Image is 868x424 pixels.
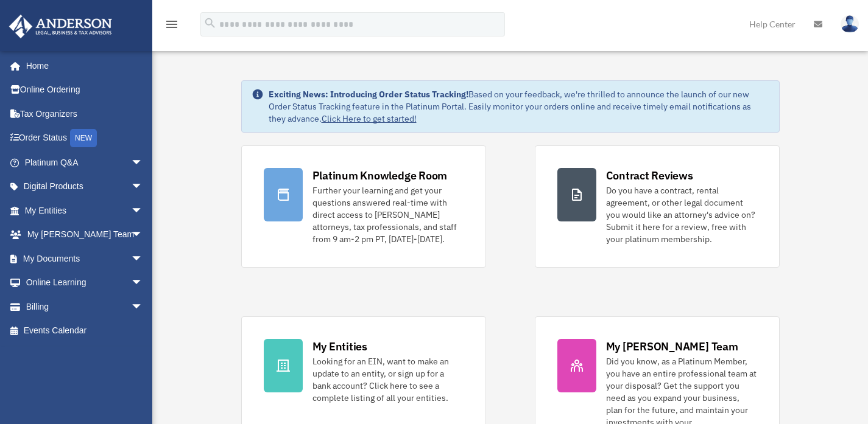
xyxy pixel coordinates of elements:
[5,15,116,38] img: Anderson Advisors Platinum Portal
[131,175,155,200] span: arrow_drop_down
[606,184,757,245] div: Do you have a contract, rental agreement, or other legal document you would like an attorney's ad...
[9,198,161,223] a: My Entitiesarrow_drop_down
[203,16,217,30] i: search
[312,184,464,245] div: Further your learning and get your questions answered real-time with direct access to [PERSON_NAM...
[9,150,161,175] a: Platinum Q&Aarrow_drop_down
[9,102,161,126] a: Tax Organizers
[131,246,155,271] span: arrow_drop_down
[9,246,161,271] a: My Documentsarrow_drop_down
[312,339,367,354] div: My Entities
[9,54,155,78] a: Home
[131,150,155,175] span: arrow_drop_down
[9,319,161,343] a: Events Calendar
[312,355,464,404] div: Looking for an EIN, want to make an update to an entity, or sign up for a bank account? Click her...
[312,168,448,183] div: Platinum Knowledge Room
[9,271,161,295] a: Online Learningarrow_drop_down
[241,145,486,268] a: Platinum Knowledge Room Further your learning and get your questions answered real-time with dire...
[131,198,155,223] span: arrow_drop_down
[9,175,161,199] a: Digital Productsarrow_drop_down
[606,168,693,183] div: Contract Reviews
[164,17,179,32] i: menu
[9,126,161,151] a: Order StatusNEW
[322,113,417,124] a: Click Here to get started!
[9,78,161,102] a: Online Ordering
[9,223,161,247] a: My [PERSON_NAME] Teamarrow_drop_down
[131,294,155,319] span: arrow_drop_down
[269,89,468,100] strong: Exciting News: Introducing Order Status Tracking!
[131,271,155,296] span: arrow_drop_down
[606,339,738,354] div: My [PERSON_NAME] Team
[841,15,859,33] img: User Pic
[131,223,155,248] span: arrow_drop_down
[269,88,769,125] div: Based on your feedback, we're thrilled to announce the launch of our new Order Status Tracking fe...
[70,129,97,147] div: NEW
[9,294,161,319] a: Billingarrow_drop_down
[535,145,780,268] a: Contract Reviews Do you have a contract, rental agreement, or other legal document you would like...
[164,21,179,32] a: menu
